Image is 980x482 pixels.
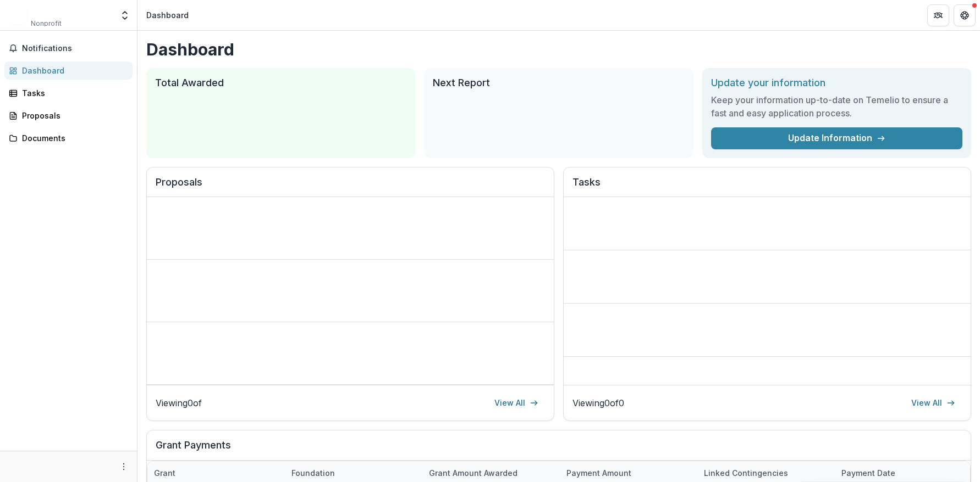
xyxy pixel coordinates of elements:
[488,394,545,412] a: View All
[31,19,62,29] span: Nonprofit
[4,84,133,102] a: Tasks
[572,396,624,410] p: Viewing 0 of 0
[711,127,962,149] a: Update Information
[156,396,202,410] p: Viewing 0 of
[711,93,962,120] h3: Keep your information up-to-date on Temelio to ensure a fast and easy application process.
[4,107,133,125] a: Proposals
[146,40,971,59] h1: Dashboard
[711,77,962,89] h2: Update your information
[117,460,130,473] button: More
[905,394,962,412] a: View All
[22,65,124,76] div: Dashboard
[155,77,406,89] h2: Total Awarded
[927,4,949,26] button: Partners
[22,44,128,53] span: Notifications
[22,110,124,121] div: Proposals
[433,77,684,89] h2: Next Report
[4,40,133,57] button: Notifications
[117,4,133,26] button: Open entity switcher
[4,61,133,80] a: Dashboard
[142,7,193,23] nav: breadcrumb
[954,4,976,26] button: Get Help
[4,129,133,147] a: Documents
[22,87,124,99] div: Tasks
[22,132,124,144] div: Documents
[156,176,545,197] h2: Proposals
[146,9,189,21] div: Dashboard
[156,439,962,460] h2: Grant Payments
[572,176,962,197] h2: Tasks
